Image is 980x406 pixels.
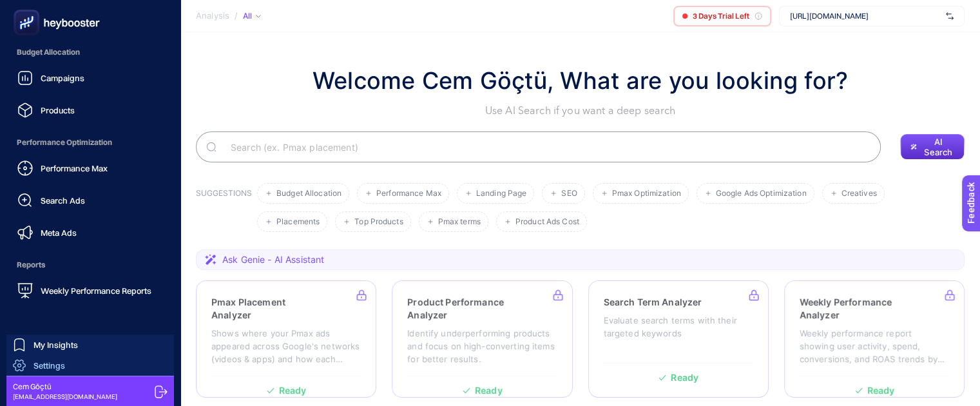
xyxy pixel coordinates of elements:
span: Creatives [841,189,877,198]
a: Search Term AnalyzerEvaluate search terms with their targeted keywordsReady [588,280,769,398]
span: Pmax Optimization [612,189,681,198]
span: Pmax terms [438,217,481,227]
span: Search Ads [41,195,85,206]
span: Performance Optimization [10,130,170,155]
a: Products [10,97,170,123]
a: My Insights [6,334,174,355]
a: Search Ads [10,188,170,213]
input: Search [220,129,870,165]
span: AI Search [922,137,954,157]
span: Weekly Performance Reports [41,285,151,296]
a: Campaigns [10,65,170,91]
span: Product Ads Cost [515,217,579,227]
span: Meta Ads [41,227,77,238]
a: Weekly Performance AnalyzerWeekly performance report showing user activity, spend, conversions, a... [784,280,965,398]
span: [EMAIL_ADDRESS][DOMAIN_NAME] [13,392,117,401]
a: Meta Ads [10,220,170,246]
span: Performance Max [376,189,441,198]
span: Settings [34,360,65,371]
a: Pmax Placement AnalyzerShows where your Pmax ads appeared across Google's networks (videos & apps... [196,280,376,398]
span: Ask Genie - AI Assistant [222,253,324,266]
span: Feedback [8,4,49,14]
span: Products [41,105,75,115]
a: Product Performance AnalyzerIdentify underperforming products and focus on high-converting items ... [392,280,572,398]
span: 3 Days Trial Left [693,11,749,21]
span: [URL][DOMAIN_NAME] [790,11,941,21]
p: Use AI Search if you want a deep search [312,103,849,119]
div: All [243,11,261,21]
img: svg%3e [946,10,954,23]
span: Placements [276,217,320,227]
span: Google Ads Optimization [716,189,807,198]
span: Campaigns [41,73,84,83]
span: Budget Allocation [10,39,170,65]
span: / [235,10,238,21]
span: Performance Max [41,163,108,173]
span: Landing Page [476,189,526,198]
span: Budget Allocation [276,189,341,198]
button: AI Search [900,134,965,160]
span: Cem Göçtü [13,382,117,392]
span: My Insights [34,340,78,350]
h1: Welcome Cem Göçtü, What are you looking for? [312,63,849,98]
span: Top Products [354,217,403,227]
span: Reports [10,252,170,278]
span: Analysis [196,11,229,21]
span: SEO [561,189,577,198]
h3: SUGGESTIONS [196,188,252,232]
a: Performance Max [10,155,170,181]
a: Settings [6,355,174,376]
a: Weekly Performance Reports [10,278,170,304]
